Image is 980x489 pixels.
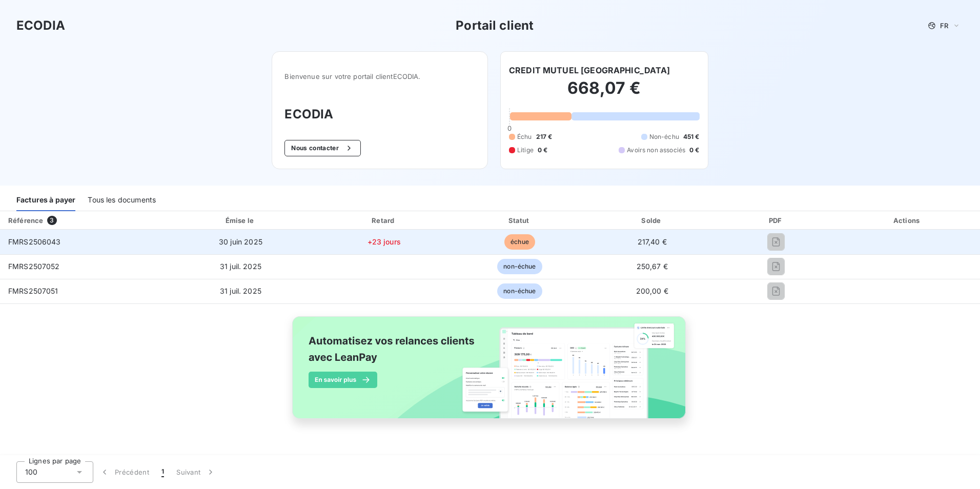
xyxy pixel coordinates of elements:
span: Non-échu [649,132,679,141]
span: 217 € [536,132,553,141]
span: 0 € [689,146,699,155]
span: 31 juil. 2025 [220,287,261,295]
div: Émise le [168,215,314,226]
span: non-échue [497,283,542,299]
button: 1 [155,461,170,483]
div: Tous les documents [88,190,156,211]
span: échue [504,234,535,250]
h3: Portail client [456,16,534,35]
span: 31 juil. 2025 [220,262,261,271]
span: 0 € [538,146,547,155]
span: FMRS2507052 [8,262,60,271]
span: FMRS2507051 [8,287,58,295]
span: Avoirs non associés [627,146,685,155]
h3: ECODIA [16,16,65,35]
span: 451 € [683,132,700,141]
img: banner [283,310,697,436]
span: 250,67 € [637,262,668,271]
span: 217,40 € [638,237,667,246]
span: 1 [161,467,164,477]
h3: ECODIA [284,105,475,124]
button: Précédent [93,461,155,483]
div: Retard [317,215,451,226]
button: Nous contacter [284,140,360,156]
div: Actions [837,215,978,226]
span: 200,00 € [636,287,668,295]
span: Échu [517,132,532,141]
span: Litige [517,146,534,155]
span: Bienvenue sur votre portail client ECODIA . [284,72,475,80]
div: PDF [720,215,833,226]
span: +23 jours [367,237,401,246]
button: Suivant [170,461,222,483]
div: Solde [589,215,716,226]
span: 100 [25,467,37,477]
div: Référence [8,216,43,225]
span: 3 [47,216,56,225]
span: non-échue [497,259,542,274]
h6: CREDIT MUTUEL [GEOGRAPHIC_DATA] [509,64,670,76]
span: 0 [507,124,512,132]
span: FMRS2506043 [8,237,61,246]
span: 30 juin 2025 [219,237,262,246]
div: Statut [455,215,585,226]
div: Factures à payer [16,190,75,211]
span: FR [940,22,948,30]
h2: 668,07 € [509,78,700,109]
